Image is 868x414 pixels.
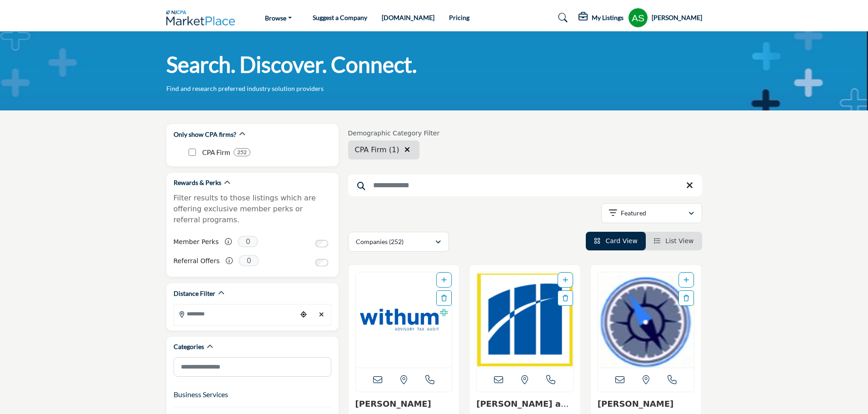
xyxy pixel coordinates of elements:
[404,146,410,153] i: Clear search location
[476,399,574,409] h3: Magone and Company, PC
[356,272,452,368] img: Withum
[628,8,648,28] button: Show hide supplier dropdown
[598,399,695,409] h3: Joseph J. Gormley, CPA
[598,272,694,368] a: Open Listing in new tab
[348,175,702,196] input: Search Keyword
[621,209,646,218] p: Featured
[239,255,259,266] span: 0
[356,272,452,368] a: Open Listing in new tab
[166,50,417,79] h1: Search. Discover. Connect.
[563,276,568,284] a: Add To List
[174,305,297,323] input: Search Location
[449,14,469,21] a: Pricing
[441,276,447,284] a: Add To List
[646,232,702,250] li: List View
[174,130,236,139] h2: Only show CPA firms?
[238,236,258,247] span: 0
[174,253,220,269] label: Referral Offers
[348,232,449,252] button: Companies (252)
[652,13,702,22] h5: [PERSON_NAME]
[382,14,434,21] a: [DOMAIN_NAME]
[174,389,228,400] button: Business Services
[174,193,331,225] p: Filter results to those listings which are offering exclusive member perks or referral programs.
[234,148,250,156] div: 252 Results For CPA Firm
[259,11,298,24] a: Browse
[356,237,404,246] p: Companies (252)
[477,272,573,368] img: Magone and Company, PC
[237,149,247,155] b: 252
[174,289,215,298] h2: Distance Filter
[665,237,693,244] span: List View
[605,237,637,244] span: Card View
[598,272,694,368] img: Joseph J. Gormley, CPA
[594,237,638,244] a: View Card
[202,147,230,158] p: CPA Firm: CPA Firm
[601,203,702,223] button: Featured
[174,357,331,377] input: Search Category
[174,342,204,351] h2: Categories
[174,234,219,250] label: Member Perks
[166,84,324,93] p: Find and research preferred industry solution providers
[683,276,689,284] a: Add To List
[297,305,310,324] div: Choose your current location
[355,145,399,154] span: CPA Firm (1)
[579,12,624,23] div: My Listings
[598,399,673,409] a: [PERSON_NAME]
[174,178,221,187] h2: Rewards & Perks
[355,399,431,409] a: [PERSON_NAME]
[592,14,624,22] h5: My Listings
[315,259,328,266] input: Switch to Referral Offers
[549,10,574,25] a: Search
[315,240,328,247] input: Switch to Member Perks
[654,237,694,244] a: View List
[348,130,440,137] h6: Demographic Category Filter
[315,305,329,324] div: Clear search location
[586,232,646,250] li: Card View
[477,272,573,368] a: Open Listing in new tab
[355,399,453,409] h3: Withum
[313,14,367,21] a: Suggest a Company
[166,10,240,25] img: Site Logo
[189,149,196,156] input: CPA Firm checkbox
